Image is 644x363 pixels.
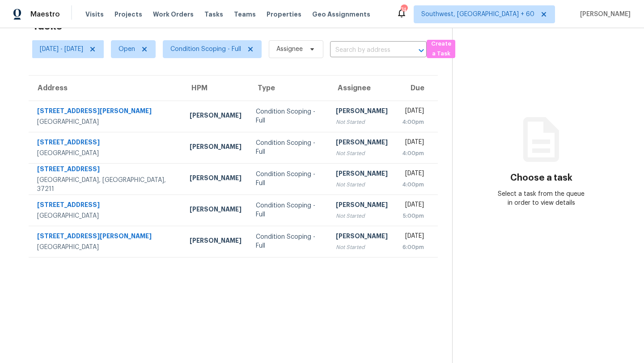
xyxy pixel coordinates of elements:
[497,190,585,207] div: Select a task from the queue in order to view details
[204,11,223,17] span: Tasks
[37,232,175,243] div: [STREET_ADDRESS][PERSON_NAME]
[37,138,175,149] div: [STREET_ADDRESS]
[395,76,438,101] th: Due
[256,139,322,156] div: Condition Scoping - Full
[336,138,388,149] div: [PERSON_NAME]
[190,111,241,122] div: [PERSON_NAME]
[421,10,534,19] span: Southwest, [GEOGRAPHIC_DATA] + 60
[153,10,194,19] span: Work Orders
[336,200,388,211] div: [PERSON_NAME]
[37,165,175,176] div: [STREET_ADDRESS]
[402,211,424,220] div: 5:00pm
[37,211,175,220] div: [GEOGRAPHIC_DATA]
[170,45,241,54] span: Condition Scoping - Full
[402,169,424,180] div: [DATE]
[402,118,424,127] div: 4:00pm
[29,76,182,101] th: Address
[401,5,407,14] div: 744
[336,211,388,220] div: Not Started
[402,243,424,252] div: 6:00pm
[336,106,388,118] div: [PERSON_NAME]
[336,149,388,158] div: Not Started
[329,76,395,101] th: Assignee
[402,200,424,211] div: [DATE]
[40,45,83,54] span: [DATE] - [DATE]
[256,170,322,188] div: Condition Scoping - Full
[312,10,370,19] span: Geo Assignments
[576,10,631,19] span: [PERSON_NAME]
[415,44,428,57] button: Open
[427,40,455,58] button: Create a Task
[256,232,322,250] div: Condition Scoping - Full
[37,149,175,158] div: [GEOGRAPHIC_DATA]
[336,243,388,252] div: Not Started
[336,180,388,189] div: Not Started
[336,118,388,127] div: Not Started
[336,232,388,243] div: [PERSON_NAME]
[402,138,424,149] div: [DATE]
[510,173,572,182] h3: Choose a task
[190,205,241,216] div: [PERSON_NAME]
[114,10,142,19] span: Projects
[37,118,175,127] div: [GEOGRAPHIC_DATA]
[190,173,241,185] div: [PERSON_NAME]
[85,10,104,19] span: Visits
[267,10,301,19] span: Properties
[190,142,241,153] div: [PERSON_NAME]
[336,169,388,180] div: [PERSON_NAME]
[182,76,249,101] th: HPM
[256,107,322,125] div: Condition Scoping - Full
[256,201,322,219] div: Condition Scoping - Full
[431,39,451,59] span: Create a Task
[402,180,424,189] div: 4:00pm
[190,236,241,247] div: [PERSON_NAME]
[234,10,256,19] span: Teams
[402,232,424,243] div: [DATE]
[330,43,402,57] input: Search by address
[30,10,60,19] span: Maestro
[37,106,175,118] div: [STREET_ADDRESS][PERSON_NAME]
[37,200,175,211] div: [STREET_ADDRESS]
[402,149,424,158] div: 4:00pm
[249,76,329,101] th: Type
[37,243,175,252] div: [GEOGRAPHIC_DATA]
[37,176,175,194] div: [GEOGRAPHIC_DATA], [GEOGRAPHIC_DATA], 37211
[276,45,303,54] span: Assignee
[119,45,135,54] span: Open
[32,21,62,30] h2: Tasks
[402,106,424,118] div: [DATE]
